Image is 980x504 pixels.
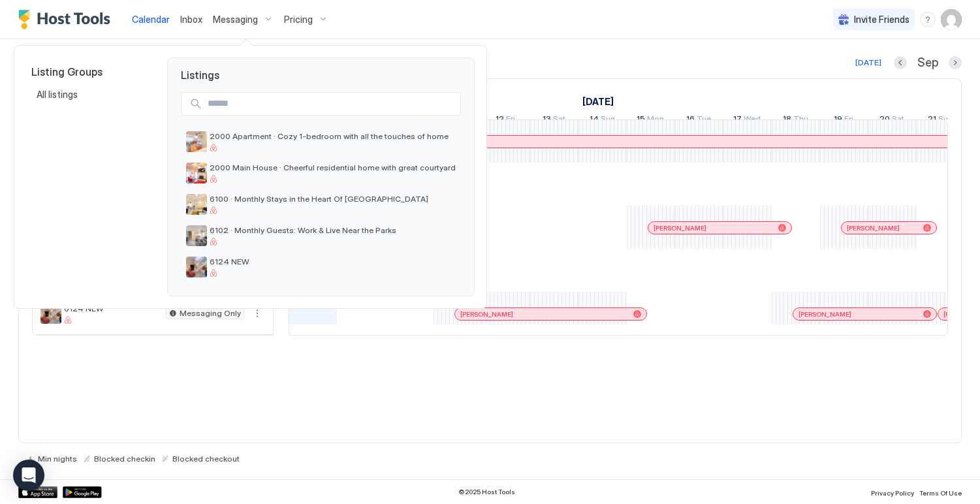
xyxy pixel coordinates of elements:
div: listing image [186,131,207,152]
div: Open Intercom Messenger [13,460,44,491]
span: 6124 NEW [210,257,456,266]
div: listing image [186,163,207,183]
span: 6100 · Monthly Stays in the Heart Of [GEOGRAPHIC_DATA] [210,194,456,204]
span: Listing Groups [31,65,146,78]
span: 2000 Apartment · Cozy 1-bedroom with all the touches of home [210,131,456,141]
div: listing image [186,194,207,215]
div: listing image [186,225,207,246]
span: 2000 Main House · Cheerful residential home with great courtyard [210,163,456,172]
input: Input Field [202,93,460,115]
span: Listings [168,58,474,82]
span: All listings [37,89,80,101]
span: 6102 · Monthly Guests: Work & Live Near the Parks [210,225,456,235]
div: listing image [186,257,207,277]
